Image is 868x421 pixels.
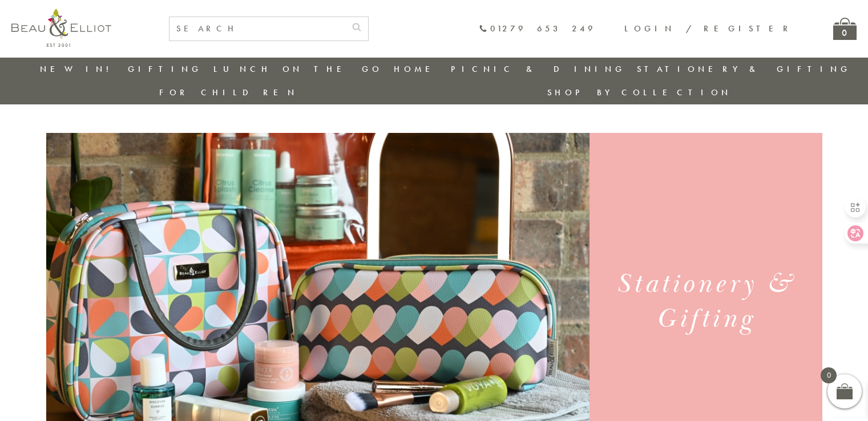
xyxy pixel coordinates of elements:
a: Shop by collection [547,87,732,98]
img: logo [11,9,111,47]
a: Stationery & Gifting [637,63,851,75]
h1: Stationery & Gifting [603,267,808,337]
a: Home [394,63,439,75]
a: New in! [40,63,116,75]
a: Gifting [128,63,202,75]
a: 01279 653 249 [479,24,596,34]
a: Lunch On The Go [213,63,382,75]
a: 0 [833,18,857,40]
span: 0 [821,367,837,383]
a: For Children [159,87,298,98]
input: SEARCH [169,17,345,41]
a: Login / Register [624,23,793,34]
a: Picnic & Dining [451,63,625,75]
